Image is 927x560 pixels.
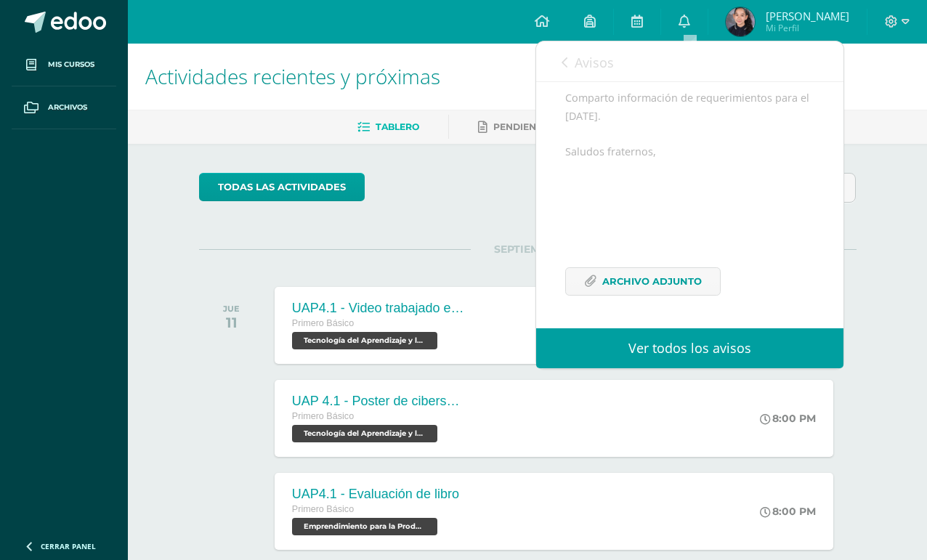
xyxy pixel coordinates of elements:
div: 8:00 PM [760,505,816,518]
span: Avisos [575,54,614,71]
span: Archivos [48,102,87,113]
span: Primero Básico [292,504,354,514]
img: 86d2495030bb1fa82a95a25914ada1ef.png [726,7,755,36]
a: Mis cursos [12,44,116,86]
div: 11 [223,314,240,331]
span: Mis cursos [48,59,94,70]
div: JUE [223,304,240,314]
span: Tecnología del Aprendizaje y la Comunicación 'B' [292,425,437,442]
a: Ver todos los avisos [536,328,843,368]
span: Primero Básico [292,411,354,421]
span: Primero Básico [292,318,354,328]
span: Pendientes de entrega [493,121,618,132]
span: Mi Perfil [766,22,849,34]
div: UAP4.1 - Video trabajado en grupos [292,301,466,316]
span: Cerrar panel [41,541,96,551]
a: todas las Actividades [199,173,365,201]
span: SEPTIEMBRE [471,243,585,256]
a: Archivo Adjunto [565,267,721,296]
div: Buen día estimadas familias. Comparto información de requerimientos para el [DATE]. Saludos frate... [565,54,814,313]
div: UAP4.1 - Evaluación de libro [292,487,459,502]
div: 8:00 PM [760,412,816,425]
a: Pendientes de entrega [478,115,618,139]
span: Actividades recientes y próximas [145,62,440,90]
div: UAP 4.1 - Poster de ciberseguridad [292,394,466,409]
span: Tablero [376,121,419,132]
span: Archivo Adjunto [602,268,702,295]
a: Archivos [12,86,116,129]
span: [PERSON_NAME] [766,9,849,23]
a: Tablero [357,115,419,139]
span: Tecnología del Aprendizaje y la Comunicación 'B' [292,332,437,349]
span: Emprendimiento para la Productividad y Robótica 'B' [292,518,437,535]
